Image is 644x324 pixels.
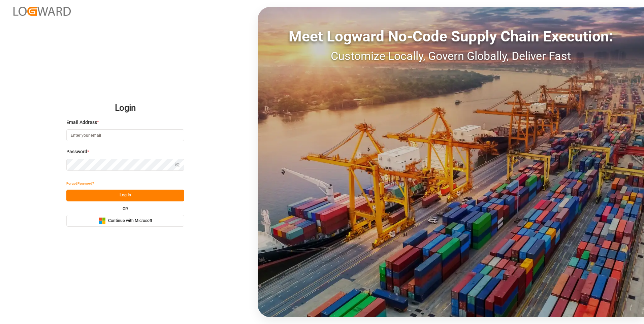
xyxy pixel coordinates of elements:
[66,215,184,227] button: Continue with Microsoft
[66,190,184,201] button: Log In
[66,178,94,190] button: Forgot Password?
[66,119,97,126] span: Email Address
[66,148,87,155] span: Password
[13,7,71,16] img: Logward_new_orange.png
[123,207,128,211] small: OR
[66,129,184,141] input: Enter your email
[108,218,152,224] span: Continue with Microsoft
[258,25,644,47] div: Meet Logward No-Code Supply Chain Execution:
[258,47,644,65] div: Customize Locally, Govern Globally, Deliver Fast
[66,97,184,119] h2: Login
